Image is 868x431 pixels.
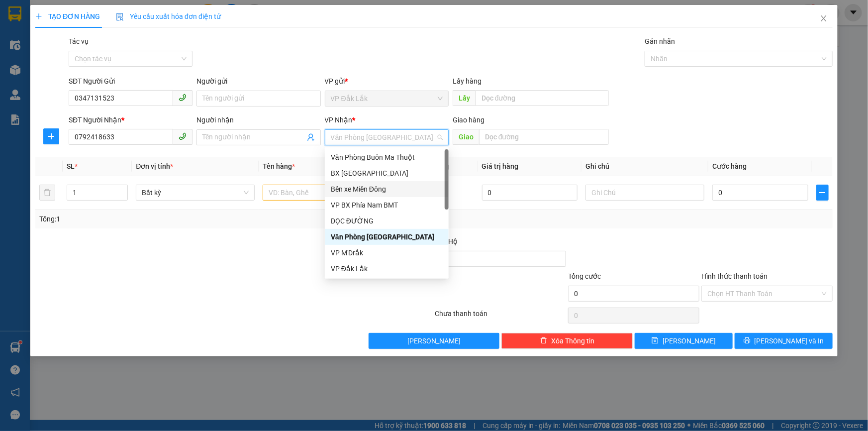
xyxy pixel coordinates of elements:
button: printer[PERSON_NAME] và In [735,333,833,349]
label: Tác vụ [69,37,89,45]
span: Văn Phòng Tân Phú [331,130,443,145]
div: SĐT Người Gửi [69,76,193,87]
div: Người nhận [196,114,320,125]
div: Bến xe Miền Đông [325,181,449,197]
div: Văn Phòng Buôn Ma Thuột [325,149,449,165]
button: [PERSON_NAME] [369,333,500,349]
div: 0986146147 [8,32,78,46]
input: VD: Bàn, Ghế [263,185,382,201]
div: BX [GEOGRAPHIC_DATA] [331,168,443,179]
div: VP BX Phía Nam BMT [331,200,443,211]
button: plus [816,185,829,201]
span: Xóa Thông tin [551,335,594,346]
div: VP gửi [325,76,449,87]
div: DỌC ĐƯỜNG [331,215,443,226]
input: Dọc đường [476,90,609,106]
span: plus [35,13,42,20]
span: Tổng cước [568,272,601,280]
span: printer [744,337,751,345]
div: SĐT Người Nhận [69,114,193,125]
span: user-add [307,133,315,141]
input: 0 [482,185,578,201]
div: Văn Phòng [GEOGRAPHIC_DATA] [331,231,443,242]
div: VP Đắk Lắk [331,263,443,274]
span: Lấy hàng [453,77,482,85]
label: Hình thức thanh toán [701,272,768,280]
div: VP Đắk Lắk [8,8,78,32]
span: phone [179,94,187,102]
span: plus [817,189,828,197]
span: delete [540,337,547,345]
span: Giao [453,129,479,145]
button: delete [39,185,55,201]
div: VP BX Phía Nam BMT [325,197,449,213]
button: deleteXóa Thông tin [501,333,633,349]
div: Tổng: 1 [39,214,335,224]
div: Bến xe Miền Đông [331,184,443,195]
span: save [652,337,659,345]
span: [PERSON_NAME] và In [755,335,824,346]
span: VP Đắk Lắk [331,91,443,106]
span: VP Nhận [325,116,353,124]
div: DỌC ĐƯỜNG [325,213,449,229]
span: Giá trị hàng [482,162,519,170]
div: Văn Phòng Buôn Ma Thuột [331,152,443,163]
div: Chưa thanh toán [434,308,568,325]
div: BX Tây Ninh [325,165,449,181]
span: SL [67,162,75,170]
input: Ghi Chú [585,185,704,201]
div: VP Đắk Lắk [325,261,449,277]
span: phone [179,132,187,140]
span: Đơn vị tính [136,162,173,170]
span: TẠO ĐƠN HÀNG [35,12,100,20]
div: VP M'Drắk [331,247,443,258]
span: Tên hàng [263,162,295,170]
div: 0977098180 [85,56,155,70]
div: Bến xe Miền Đông Mới [85,8,155,44]
span: [PERSON_NAME] [407,335,461,346]
div: CÔ THUYỀN [85,44,155,56]
button: plus [43,128,59,144]
span: Gửi: [8,9,24,20]
div: Người gửi [196,76,320,87]
span: plus [44,132,59,140]
span: close [820,14,828,22]
span: Bất kỳ [142,185,249,200]
div: VP M'Drắk [325,245,449,261]
input: Dọc đường [479,129,609,145]
span: [PERSON_NAME] [663,335,716,346]
span: Cước hàng [712,162,747,170]
button: Close [810,5,838,33]
label: Gán nhãn [645,37,675,45]
span: Giao hàng [453,116,484,124]
div: Văn Phòng Tân Phú [325,229,449,245]
th: Ghi chú [581,157,708,176]
span: Yêu cầu xuất hóa đơn điện tử [116,12,221,20]
span: Nhận: [85,9,109,20]
img: icon [116,13,124,21]
span: Lấy [453,90,476,106]
button: save[PERSON_NAME] [635,333,733,349]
